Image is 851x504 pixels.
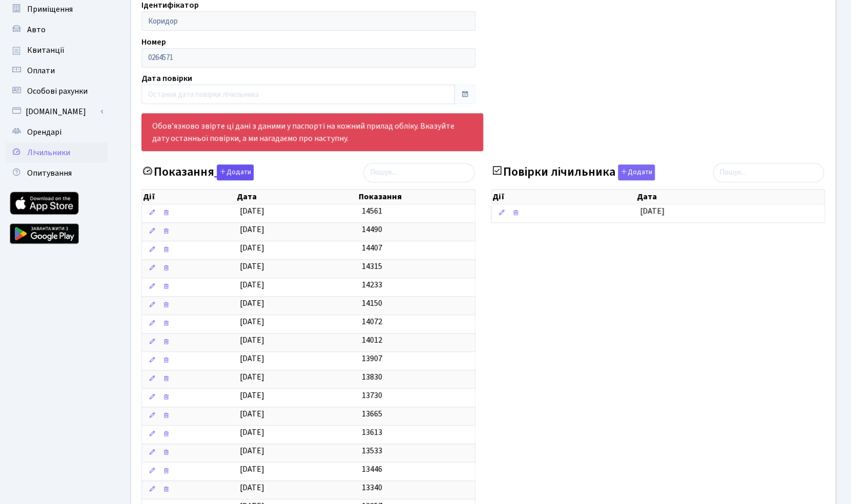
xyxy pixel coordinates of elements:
[362,316,382,327] span: 14072
[362,279,382,290] span: 14233
[27,86,88,97] span: Особові рахунки
[5,142,108,163] a: Лічильники
[5,19,108,40] a: Авто
[240,445,264,456] span: [DATE]
[141,85,454,104] input: Остання дата повірки лічильника
[362,371,382,383] span: 13830
[363,163,474,182] input: Пошук...
[5,122,108,142] a: Орендарі
[362,408,382,419] span: 13665
[362,242,382,254] span: 14407
[5,81,108,101] a: Особові рахунки
[240,371,264,383] span: [DATE]
[362,482,382,493] span: 13340
[240,242,264,254] span: [DATE]
[240,482,264,493] span: [DATE]
[615,162,655,180] a: Додати
[636,190,824,204] th: Дата
[358,190,475,204] th: Показання
[141,48,475,68] input: Номер лічильника, дивіться у своєму паспорті до лічильника
[240,298,264,309] span: [DATE]
[240,334,264,346] span: [DATE]
[362,298,382,309] span: 14150
[141,11,475,31] input: Наприклад: Коридор
[362,445,382,456] span: 13533
[362,205,382,217] span: 14561
[27,45,65,56] span: Квитанції
[240,279,264,290] span: [DATE]
[217,164,254,180] button: Показання
[142,190,236,204] th: Дії
[491,164,655,180] label: Повірки лічильника
[618,164,655,180] button: Повірки лічильника
[713,163,824,182] input: Пошук...
[240,427,264,438] span: [DATE]
[240,205,264,217] span: [DATE]
[141,164,254,180] label: Показання
[240,316,264,327] span: [DATE]
[236,190,358,204] th: Дата
[5,40,108,60] a: Квитанції
[240,464,264,475] span: [DATE]
[362,224,382,235] span: 14490
[240,353,264,364] span: [DATE]
[5,163,108,183] a: Опитування
[27,4,73,15] span: Приміщення
[240,261,264,272] span: [DATE]
[491,190,636,204] th: Дії
[214,162,254,180] a: Додати
[362,390,382,401] span: 13730
[27,167,72,179] span: Опитування
[362,427,382,438] span: 13613
[362,334,382,346] span: 14012
[640,205,665,217] span: [DATE]
[240,390,264,401] span: [DATE]
[141,72,192,85] label: Дата повірки
[27,127,61,138] span: Орендарі
[5,60,108,81] a: Оплати
[362,353,382,364] span: 13907
[362,464,382,475] span: 13446
[141,113,483,151] div: Обов’язково звірте ці дані з даними у паспорті на кожний прилад обліку. Вказуйте дату останньої п...
[5,101,108,122] a: [DOMAIN_NAME]
[27,147,70,158] span: Лічильники
[141,36,166,48] label: Номер
[27,24,46,35] span: Авто
[362,261,382,272] span: 14315
[27,65,55,76] span: Оплати
[240,224,264,235] span: [DATE]
[240,408,264,419] span: [DATE]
